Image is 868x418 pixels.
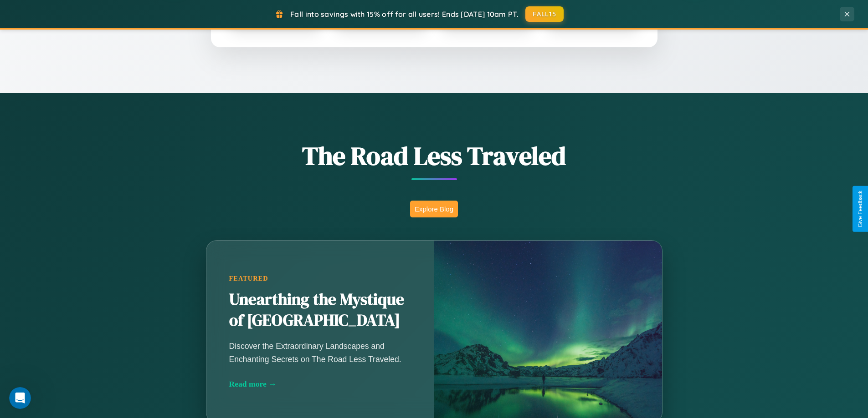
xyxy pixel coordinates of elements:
h1: The Road Less Traveled [161,138,708,173]
h2: Unearthing the Mystique of [GEOGRAPHIC_DATA] [229,289,411,331]
button: Explore Blog [410,201,458,217]
p: Discover the Extraordinary Landscapes and Enchanting Secrets on The Road Less Traveled. [229,340,411,365]
button: FALL15 [525,6,564,22]
iframe: Intercom live chat [9,387,31,409]
span: Fall into savings with 15% off for all users! Ends [DATE] 10am PT. [290,10,519,19]
div: Read more → [229,379,411,389]
div: Give Feedback [857,191,863,227]
div: Featured [229,275,411,282]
